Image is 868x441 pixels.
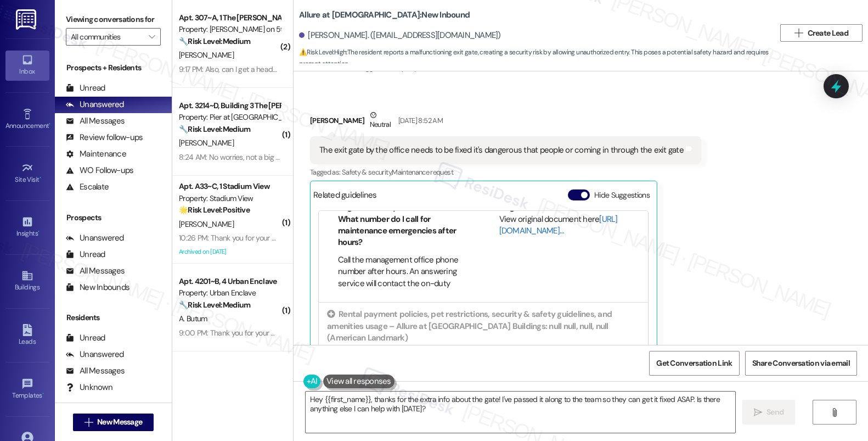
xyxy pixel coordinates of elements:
span: [PERSON_NAME] [179,219,234,229]
div: New Inbounds [66,282,129,293]
div: Created [DATE] [327,344,640,356]
div: 10:26 PM: Thank you for your message. Our offices are currently closed, but we will contact you w... [179,233,825,243]
div: View original document here [499,214,640,237]
i:  [830,408,838,417]
span: New Message [97,416,142,428]
strong: 🌟 Risk Level: Positive [179,205,250,215]
div: All Messages [66,365,125,377]
strong: 🔧 Risk Level: Medium [179,300,250,310]
div: Maintenance [66,148,126,160]
a: Leads [5,321,49,350]
a: Site Visit • [5,159,49,188]
div: Rental payment policies, pet restrictions, security & safety guidelines, and amenities usage – Al... [327,309,640,344]
button: Get Conversation Link [649,351,739,376]
div: Unread [66,332,105,344]
span: Safety & security , [342,168,392,177]
span: • [40,174,41,182]
div: Apt. A33~C, 1 Stadium View [179,181,280,192]
label: Viewing conversations for [66,11,161,28]
div: Review follow-ups [66,132,143,143]
div: 9:17 PM: Also, can I get a heads up before you guys enter the unit? [179,64,388,74]
div: WO Follow-ups [66,165,133,176]
button: New Message [73,414,154,431]
span: Share Conversation via email [752,358,850,369]
span: • [42,390,44,398]
strong: ⚠️ Risk Level: High [299,48,346,57]
div: Neutral [368,109,393,132]
div: Archived on [DATE] [178,245,281,259]
a: Inbox [5,51,49,80]
div: Related guidelines [313,189,377,205]
a: Insights • [5,213,49,242]
div: Property: Stadium View [179,193,280,204]
span: Get Conversation Link [656,358,732,369]
div: Tagged as: [310,164,701,180]
span: Maintenance request [392,168,453,177]
a: Buildings [5,266,49,296]
span: Send [766,406,784,418]
div: Unknown [66,382,112,393]
a: [URL][DOMAIN_NAME]… [499,214,618,236]
div: Unanswered [66,99,124,110]
i:  [754,408,762,417]
div: Property: [PERSON_NAME] on 5th [179,24,280,35]
div: Apt. 4201~B, 4 Urban Enclave [179,276,280,287]
div: Unread [66,82,105,94]
div: Prospects + Residents [55,62,172,74]
i:  [794,29,803,37]
input: All communities [71,28,143,46]
div: Apt. 3214~D, Building 3 The [PERSON_NAME] [179,100,280,111]
div: 8:24 AM: No worries, not a big deal just didn't want to just go knocking on random doors, figured... [179,152,742,162]
div: [PERSON_NAME]. ([EMAIL_ADDRESS][DOMAIN_NAME]) [299,30,501,41]
div: All Messages [66,115,125,127]
textarea: Hey {{first_name}}, thanks for the extra info about the gate! I've passed it along to the team so... [306,392,735,433]
div: Prospects [55,212,172,224]
div: Unanswered [66,232,124,244]
li: Call the management office phone number after hours. An answering service will contact the on-dut... [338,254,468,302]
button: Create Lead [780,24,863,42]
a: Templates • [5,375,49,404]
div: Escalate [66,181,109,193]
i:  [149,32,155,41]
li: What number do I call for maintenance emergencies after hours? [338,214,468,249]
div: Unanswered [66,349,124,360]
img: ResiDesk Logo [16,9,38,30]
button: Send [742,400,796,425]
span: • [49,120,50,128]
div: Unread [66,249,105,260]
span: [PERSON_NAME] [179,50,234,60]
strong: 🔧 Risk Level: Medium [179,36,250,46]
span: Create Lead [808,27,848,39]
div: Apt. 307~A, 1 The [PERSON_NAME] on 5th [179,12,280,24]
strong: 🔧 Risk Level: Medium [179,124,250,134]
div: Residents [55,312,172,323]
i:  [84,418,93,427]
div: All Messages [66,265,125,277]
span: [PERSON_NAME] [179,138,234,148]
span: • [38,228,40,236]
b: Allure at [DEMOGRAPHIC_DATA]: New Inbound [299,9,470,21]
div: [DATE] 8:52 AM [396,115,443,126]
div: Property: Pier at [GEOGRAPHIC_DATA] [179,111,280,123]
div: [PERSON_NAME] [310,109,701,136]
button: Share Conversation via email [745,351,857,376]
span: A. Butum [179,314,207,323]
label: Hide Suggestions [594,189,650,201]
div: Property: Urban Enclave [179,287,280,299]
span: : The resident reports a malfunctioning exit gate, creating a security risk by allowing unauthori... [299,47,775,70]
div: 9:00 PM: Thank you for your message. Our offices are currently closed, but we will contact you wh... [179,328,824,338]
div: The exit gate by the office needs to be fixed it's dangerous that people or coming in through the... [319,144,684,156]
